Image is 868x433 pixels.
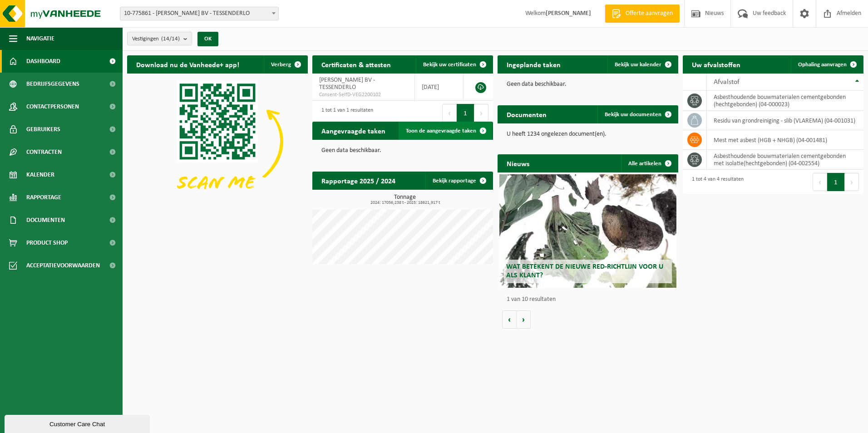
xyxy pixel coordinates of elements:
td: mest met asbest (HGB + NHGB) (04-001481) [707,130,863,150]
iframe: chat widget [5,413,152,433]
h2: Nieuws [498,154,538,172]
td: asbesthoudende bouwmaterialen cementgebonden (hechtgebonden) (04-000023) [707,91,863,111]
button: 1 [827,173,845,191]
a: Bekijk uw kalender [607,55,677,74]
h3: Tonnage [317,194,493,205]
button: Next [474,104,488,122]
span: Offerte aanvragen [623,9,675,18]
button: Next [845,173,859,191]
span: Ophaling aanvragen [798,62,847,68]
a: Ophaling aanvragen [791,55,863,74]
p: Geen data beschikbaar. [321,148,484,154]
a: Wat betekent de nieuwe RED-richtlijn voor u als klant? [499,174,676,288]
span: Acceptatievoorwaarden [26,254,100,277]
button: Volgende [517,310,531,329]
span: Bekijk uw certificaten [423,62,476,68]
button: Previous [813,173,827,191]
count: (14/14) [161,36,180,42]
span: Toon de aangevraagde taken [406,128,476,134]
a: Bekijk rapportage [425,172,492,190]
span: Dashboard [26,50,60,73]
span: Rapportage [26,186,61,209]
div: 1 tot 1 van 1 resultaten [317,103,373,123]
h2: Aangevraagde taken [312,122,395,139]
span: Kalender [26,163,54,186]
button: OK [197,32,218,46]
span: Bekijk uw documenten [605,112,661,118]
img: Download de VHEPlus App [127,74,308,209]
p: 1 van 10 resultaten [507,296,674,303]
span: Verberg [271,62,291,68]
span: Navigatie [26,27,54,50]
span: Gebruikers [26,118,60,141]
a: Bekijk uw certificaten [416,55,492,74]
span: [PERSON_NAME] BV - TESSENDERLO [319,77,375,91]
a: Offerte aanvragen [605,5,680,23]
td: asbesthoudende bouwmaterialen cementgebonden met isolatie(hechtgebonden) (04-002554) [707,150,863,170]
span: Consent-SelfD-VEG2200102 [319,91,408,98]
h2: Certificaten & attesten [312,55,400,73]
a: Toon de aangevraagde taken [399,122,492,140]
div: 1 tot 4 van 4 resultaten [687,172,744,192]
h2: Rapportage 2025 / 2024 [312,172,404,189]
a: Bekijk uw documenten [597,105,677,123]
span: Contactpersonen [26,95,79,118]
h2: Ingeplande taken [498,55,570,73]
td: [DATE] [415,74,464,101]
button: Previous [442,104,457,122]
a: Alle artikelen [621,154,677,172]
p: Geen data beschikbaar. [507,81,669,88]
span: Contracten [26,141,62,163]
button: 1 [457,104,474,122]
p: U heeft 1234 ongelezen document(en). [507,131,669,138]
span: 10-775861 - YVES MAES BV - TESSENDERLO [120,7,279,20]
span: Product Shop [26,231,68,254]
span: Bekijk uw kalender [615,62,661,68]
span: Afvalstof [714,79,740,86]
strong: [PERSON_NAME] [546,10,591,17]
h2: Uw afvalstoffen [683,55,750,73]
td: residu van grondreiniging - slib (VLAREMA) (04-001031) [707,111,863,130]
h2: Documenten [498,105,556,123]
h2: Download nu de Vanheede+ app! [127,55,248,73]
button: Verberg [264,55,307,74]
span: Documenten [26,209,65,231]
button: Vestigingen(14/14) [127,32,192,45]
span: 10-775861 - YVES MAES BV - TESSENDERLO [120,7,278,20]
span: Bedrijfsgegevens [26,73,79,95]
span: Wat betekent de nieuwe RED-richtlijn voor u als klant? [506,263,663,279]
span: Vestigingen [132,32,180,46]
span: 2024: 17056,238 t - 2025: 18621,917 t [317,201,493,205]
button: Vorige [502,310,517,329]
